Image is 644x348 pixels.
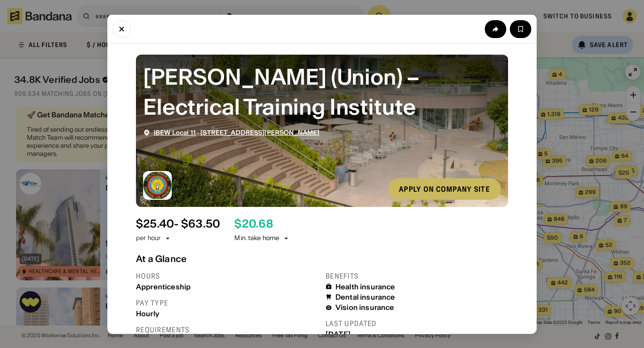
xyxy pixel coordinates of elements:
[326,330,508,339] div: [DATE]
[136,234,161,243] div: per hour
[326,271,508,280] div: Benefits
[399,185,490,192] div: Apply on company site
[335,282,395,291] div: Health insurance
[136,217,220,230] div: $ 25.40 - $63.50
[136,309,318,318] div: Hourly
[326,319,508,328] div: Last updated
[136,253,508,264] div: At a Glance
[136,325,318,334] div: Requirements
[234,234,290,243] div: Min. take home
[335,292,395,301] div: Dental insurance
[136,282,318,291] div: Apprenticeship
[143,171,172,199] img: IBEW Local 11 logo
[136,271,318,280] div: Hours
[200,128,319,136] span: [STREET_ADDRESS][PERSON_NAME]
[154,129,319,136] div: ·
[154,128,196,136] span: IBEW Local 11
[136,298,318,307] div: Pay type
[335,303,394,312] div: Vision insurance
[113,20,131,38] button: Close
[234,217,273,230] div: $ 20.68
[143,61,501,121] div: Wireman (Union) – Electrical Training Institute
